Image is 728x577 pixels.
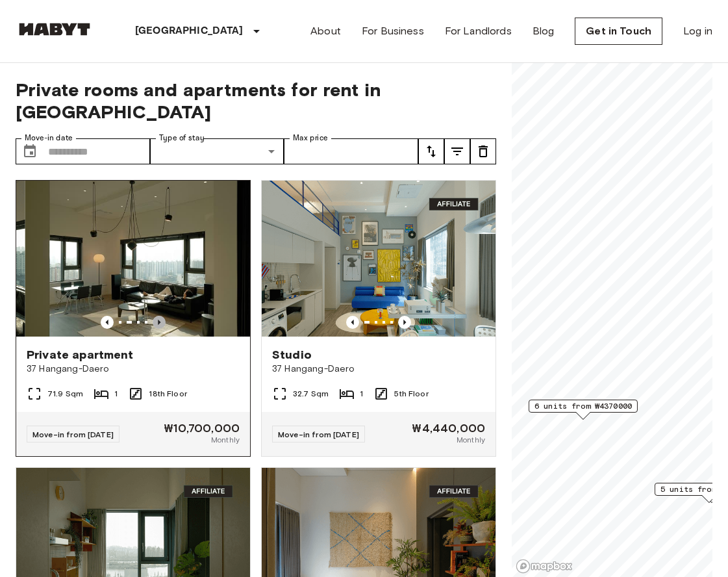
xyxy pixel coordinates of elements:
[418,138,444,164] button: tune
[362,23,424,39] a: For Business
[32,430,114,439] span: Move-in from [DATE]
[16,180,251,457] a: Marketing picture of unit EP-Y-PV-18-00Marketing picture of unit EP-Y-PV-18-00Previous imagePrevi...
[159,133,205,144] label: Type of stay
[27,347,134,363] span: Private apartment
[575,18,662,45] a: Get in Touch
[101,316,114,329] button: Previous image
[25,133,73,144] label: Move-in date
[272,363,485,376] span: 37 Hangang-Daero
[533,23,555,39] a: Blog
[27,363,240,376] span: 37 Hangang-Daero
[360,388,363,400] span: 1
[25,181,259,337] img: Marketing picture of unit EP-Y-PV-18-00
[398,316,411,329] button: Previous image
[529,400,638,420] div: Map marker
[293,388,329,400] span: 32.7 Sqm
[272,347,312,363] span: Studio
[278,430,359,439] span: Move-in from [DATE]
[149,388,187,400] span: 18th Floor
[534,400,632,412] span: 6 units from ₩4370000
[47,388,83,400] span: 71.9 Sqm
[262,181,496,337] img: Marketing picture of unit EP-Y-U-05-00
[683,23,712,39] a: Log in
[17,138,43,164] button: Choose date
[16,23,94,36] img: Habyt
[135,23,244,39] p: [GEOGRAPHIC_DATA]
[346,316,359,329] button: Previous image
[310,23,341,39] a: About
[261,180,496,457] a: Marketing picture of unit EP-Y-U-05-00Previous imagePrevious imageStudio37 Hangang-Daero32.7 Sqm1...
[444,138,470,164] button: tune
[445,23,512,39] a: For Landlords
[153,316,166,329] button: Previous image
[470,138,496,164] button: tune
[457,434,485,446] span: Monthly
[394,388,428,400] span: 5th Floor
[114,388,118,400] span: 1
[211,434,240,446] span: Monthly
[164,422,240,434] span: ₩10,700,000
[516,559,573,574] a: Mapbox logo
[412,422,485,434] span: ₩4,440,000
[16,79,496,123] span: Private rooms and apartments for rent in [GEOGRAPHIC_DATA]
[293,133,328,144] label: Max price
